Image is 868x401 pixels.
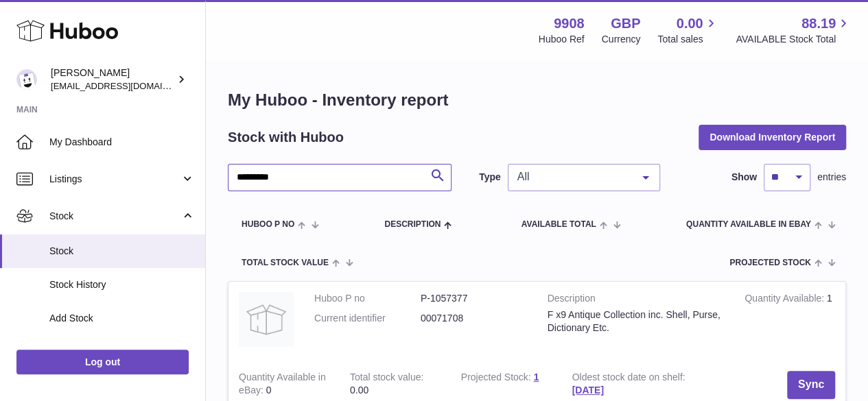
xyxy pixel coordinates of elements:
[421,312,527,325] dd: 00071708
[521,220,596,229] span: AVAILABLE Total
[239,292,294,347] img: product image
[384,220,441,229] span: Description
[801,14,836,33] span: 88.19
[572,372,685,386] strong: Oldest stock date on shelf
[228,89,846,111] h1: My Huboo - Inventory report
[49,173,180,186] span: Listings
[242,220,294,229] span: Huboo P no
[479,171,501,184] label: Type
[49,278,195,291] span: Stock History
[602,33,641,46] div: Currency
[49,136,195,149] span: My Dashboard
[350,385,368,396] span: 0.00
[51,66,174,93] div: [PERSON_NAME]
[314,312,421,325] dt: Current identifier
[611,14,640,33] strong: GBP
[572,385,603,396] a: [DATE]
[731,171,757,184] label: Show
[657,33,718,46] span: Total sales
[16,69,37,90] img: internalAdmin-9908@internal.huboo.com
[736,14,852,46] a: 88.19 AVAILABLE Stock Total
[686,220,811,229] span: Quantity Available in eBay
[49,345,195,359] span: Delivery History
[314,292,421,305] dt: Huboo P no
[49,312,195,325] span: Add Stock
[461,372,534,386] strong: Projected Stock
[744,293,827,307] strong: Quantity Available
[554,14,585,33] strong: 9908
[16,350,189,374] a: Log out
[677,14,703,33] span: 0.00
[49,245,195,258] span: Stock
[736,33,852,46] span: AVAILABLE Stock Total
[239,372,326,399] strong: Quantity Available in eBay
[350,372,423,386] strong: Total stock value
[514,170,632,184] span: All
[734,282,845,361] td: 1
[817,171,846,184] span: entries
[729,258,810,267] span: Projected Stock
[49,210,180,223] span: Stock
[533,372,539,382] a: 1
[421,292,527,305] dd: P-1057377
[657,14,718,46] a: 0.00 Total sales
[548,292,725,308] strong: Description
[787,371,835,399] button: Sync
[539,33,585,46] div: Huboo Ref
[51,80,202,91] span: [EMAIL_ADDRESS][DOMAIN_NAME]
[699,125,846,149] button: Download Inventory Report
[228,128,344,147] h2: Stock with Huboo
[242,258,329,267] span: Total stock value
[548,308,725,335] div: F x9 Antique Collection inc. Shell, Purse, Dictionary Etc.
